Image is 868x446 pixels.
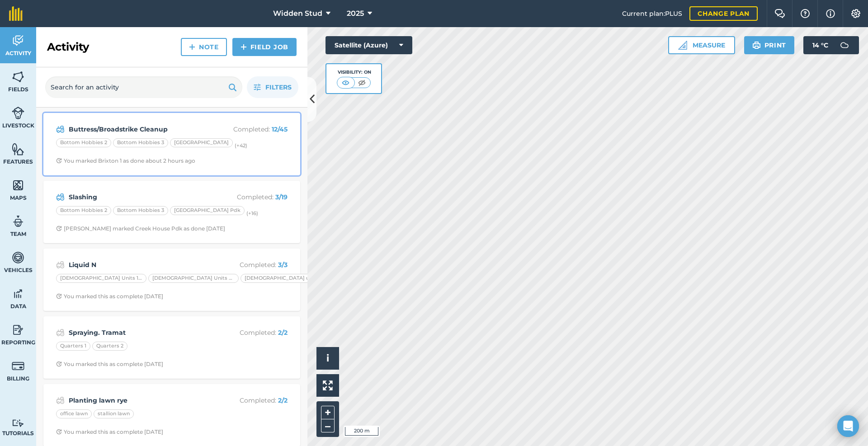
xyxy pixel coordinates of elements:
[170,138,233,147] div: [GEOGRAPHIC_DATA]
[216,260,288,270] p: Completed :
[744,36,795,54] button: Print
[12,106,24,120] img: svg+xml;base64,PD94bWwgdmVyc2lvbj0iMS4wIiBlbmNvZGluZz0idXRmLTgiPz4KPCEtLSBHZW5lcmF0b3I6IEFkb2JlIE...
[94,409,134,418] div: stallion lawn
[689,6,758,21] a: Change plan
[49,322,295,373] a: Spraying. TramatCompleted: 2/2Quarters 1Quarters 2Clock with arrow pointing clockwiseYou marked t...
[113,138,168,147] div: Bottom Hobbies 3
[235,142,247,149] small: (+ 42 )
[56,206,111,215] div: Bottom Hobbies 2
[56,192,65,202] img: svg+xml;base64,PD94bWwgdmVyc2lvbj0iMS4wIiBlbmNvZGluZz0idXRmLTgiPz4KPCEtLSBHZW5lcmF0b3I6IEFkb2JlIE...
[12,323,24,337] img: svg+xml;base64,PD94bWwgdmVyc2lvbj0iMS4wIiBlbmNvZGluZz0idXRmLTgiPz4KPCEtLSBHZW5lcmF0b3I6IEFkb2JlIE...
[273,8,322,19] span: Widden Stud
[45,76,242,98] input: Search for an activity
[69,395,212,405] strong: Planting lawn rye
[337,69,371,76] div: Visibility: On
[232,38,297,56] a: Field Job
[246,210,258,216] small: (+ 16 )
[278,261,288,269] strong: 3 / 3
[113,206,168,215] div: Bottom Hobbies 3
[12,251,24,264] img: svg+xml;base64,PD94bWwgdmVyc2lvbj0iMS4wIiBlbmNvZGluZz0idXRmLTgiPz4KPCEtLSBHZW5lcmF0b3I6IEFkb2JlIE...
[49,254,295,305] a: Liquid NCompleted: 3/3[DEMOGRAPHIC_DATA] Units 1-4[DEMOGRAPHIC_DATA] Units 5-8[DEMOGRAPHIC_DATA] ...
[12,215,24,228] img: svg+xml;base64,PD94bWwgdmVyc2lvbj0iMS4wIiBlbmNvZGluZz0idXRmLTgiPz4KPCEtLSBHZW5lcmF0b3I6IEFkb2JlIE...
[9,6,23,21] img: fieldmargin Logo
[347,8,364,19] span: 2025
[826,8,835,19] img: svg+xml;base64,PHN2ZyB4bWxucz0iaHR0cDovL3d3dy53My5vcmcvMjAwMC9zdmciIHdpZHRoPSIxNyIgaGVpZ2h0PSIxNy...
[56,158,62,164] img: Clock with arrow pointing clockwise
[56,361,163,368] div: You marked this as complete [DATE]
[56,225,62,231] img: Clock with arrow pointing clockwise
[668,36,735,54] button: Measure
[56,428,163,436] div: You marked this as complete [DATE]
[49,186,295,238] a: SlashingCompleted: 3/19Bottom Hobbies 2Bottom Hobbies 3[GEOGRAPHIC_DATA] Pdk(+16)Clock with arrow...
[56,138,111,147] div: Bottom Hobbies 2
[12,142,24,156] img: svg+xml;base64,PHN2ZyB4bWxucz0iaHR0cDovL3d3dy53My5vcmcvMjAwMC9zdmciIHdpZHRoPSI1NiIgaGVpZ2h0PSI2MC...
[241,274,331,283] div: [DEMOGRAPHIC_DATA] units 9-16
[69,192,212,202] strong: Slashing
[356,78,368,87] img: svg+xml;base64,PHN2ZyB4bWxucz0iaHR0cDovL3d3dy53My5vcmcvMjAwMC9zdmciIHdpZHRoPSI1MCIgaGVpZ2h0PSI0MC...
[837,415,859,437] div: Open Intercom Messenger
[774,9,785,18] img: Two speech bubbles overlapping with the left bubble in the forefront
[56,409,92,418] div: office lawn
[69,124,212,134] strong: Buttress/Broadstrike Cleanup
[278,396,288,404] strong: 2 / 2
[148,274,239,283] div: [DEMOGRAPHIC_DATA] Units 5-8
[323,380,333,390] img: Four arrows, one pointing top left, one top right, one bottom right and the last bottom left
[47,40,89,54] h2: Activity
[340,78,351,87] img: svg+xml;base64,PHN2ZyB4bWxucz0iaHR0cDovL3d3dy53My5vcmcvMjAwMC9zdmciIHdpZHRoPSI1MCIgaGVpZ2h0PSI0MC...
[12,419,24,427] img: svg+xml;base64,PD94bWwgdmVyc2lvbj0iMS4wIiBlbmNvZGluZz0idXRmLTgiPz4KPCEtLSBHZW5lcmF0b3I6IEFkb2JlIE...
[216,395,288,405] p: Completed :
[216,124,288,134] p: Completed :
[241,42,247,52] img: svg+xml;base64,PHN2ZyB4bWxucz0iaHR0cDovL3d3dy53My5vcmcvMjAwMC9zdmciIHdpZHRoPSIxNCIgaGVpZ2h0PSIyNC...
[56,274,146,283] div: [DEMOGRAPHIC_DATA] Units 1-4
[56,157,195,164] div: You marked Brixton 1 as done about 2 hours ago
[56,361,62,367] img: Clock with arrow pointing clockwise
[56,395,65,406] img: svg+xml;base64,PD94bWwgdmVyc2lvbj0iMS4wIiBlbmNvZGluZz0idXRmLTgiPz4KPCEtLSBHZW5lcmF0b3I6IEFkb2JlIE...
[49,118,295,170] a: Buttress/Broadstrike CleanupCompleted: 12/45Bottom Hobbies 2Bottom Hobbies 3[GEOGRAPHIC_DATA](+42...
[12,70,24,84] img: svg+xml;base64,PHN2ZyB4bWxucz0iaHR0cDovL3d3dy53My5vcmcvMjAwMC9zdmciIHdpZHRoPSI1NiIgaGVpZ2h0PSI2MC...
[69,260,212,270] strong: Liquid N
[56,259,65,270] img: svg+xml;base64,PD94bWwgdmVyc2lvbj0iMS4wIiBlbmNvZGluZz0idXRmLTgiPz4KPCEtLSBHZW5lcmF0b3I6IEFkb2JlIE...
[12,287,24,300] img: svg+xml;base64,PD94bWwgdmVyc2lvbj0iMS4wIiBlbmNvZGluZz0idXRmLTgiPz4KPCEtLSBHZW5lcmF0b3I6IEFkb2JlIE...
[189,42,195,52] img: svg+xml;base64,PHN2ZyB4bWxucz0iaHR0cDovL3d3dy53My5vcmcvMjAwMC9zdmciIHdpZHRoPSIxNCIgaGVpZ2h0PSIyNC...
[92,342,127,351] div: Quarters 2
[56,124,65,135] img: svg+xml;base64,PD94bWwgdmVyc2lvbj0iMS4wIiBlbmNvZGluZz0idXRmLTgiPz4KPCEtLSBHZW5lcmF0b3I6IEFkb2JlIE...
[835,36,854,54] img: svg+xml;base64,PD94bWwgdmVyc2lvbj0iMS4wIiBlbmNvZGluZz0idXRmLTgiPz4KPCEtLSBHZW5lcmF0b3I6IEFkb2JlIE...
[812,36,828,54] span: 14 ° C
[272,125,288,133] strong: 12 / 45
[12,34,24,47] img: svg+xml;base64,PD94bWwgdmVyc2lvbj0iMS4wIiBlbmNvZGluZz0idXRmLTgiPz4KPCEtLSBHZW5lcmF0b3I6IEFkb2JlIE...
[216,328,288,338] p: Completed :
[278,329,288,337] strong: 2 / 2
[216,192,288,202] p: Completed :
[265,82,292,92] span: Filters
[56,225,225,232] div: [PERSON_NAME] marked Creek House Pdk as done [DATE]
[12,359,24,373] img: svg+xml;base64,PD94bWwgdmVyc2lvbj0iMS4wIiBlbmNvZGluZz0idXRmLTgiPz4KPCEtLSBHZW5lcmF0b3I6IEFkb2JlIE...
[325,36,412,54] button: Satellite (Azure)
[752,40,761,51] img: svg+xml;base64,PHN2ZyB4bWxucz0iaHR0cDovL3d3dy53My5vcmcvMjAwMC9zdmciIHdpZHRoPSIxOSIgaGVpZ2h0PSIyNC...
[56,293,163,300] div: You marked this as complete [DATE]
[12,178,24,192] img: svg+xml;base64,PHN2ZyB4bWxucz0iaHR0cDovL3d3dy53My5vcmcvMjAwMC9zdmciIHdpZHRoPSI1NiIgaGVpZ2h0PSI2MC...
[622,9,682,19] span: Current plan : PLUS
[326,352,329,364] span: i
[678,41,687,50] img: Ruler icon
[181,38,227,56] a: Note
[69,328,212,338] strong: Spraying. Tramat
[850,9,861,18] img: A cog icon
[170,206,245,215] div: [GEOGRAPHIC_DATA] Pdk
[321,406,335,419] button: +
[321,419,335,432] button: –
[56,429,62,435] img: Clock with arrow pointing clockwise
[56,293,62,299] img: Clock with arrow pointing clockwise
[316,347,339,370] button: i
[49,390,295,441] a: Planting lawn ryeCompleted: 2/2office lawnstallion lawnClock with arrow pointing clockwiseYou mar...
[803,36,859,54] button: 14 °C
[228,82,237,93] img: svg+xml;base64,PHN2ZyB4bWxucz0iaHR0cDovL3d3dy53My5vcmcvMjAwMC9zdmciIHdpZHRoPSIxOSIgaGVpZ2h0PSIyNC...
[247,76,298,98] button: Filters
[800,9,811,18] img: A question mark icon
[56,342,90,351] div: Quarters 1
[56,327,65,338] img: svg+xml;base64,PD94bWwgdmVyc2lvbj0iMS4wIiBlbmNvZGluZz0idXRmLTgiPz4KPCEtLSBHZW5lcmF0b3I6IEFkb2JlIE...
[275,193,288,201] strong: 3 / 19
